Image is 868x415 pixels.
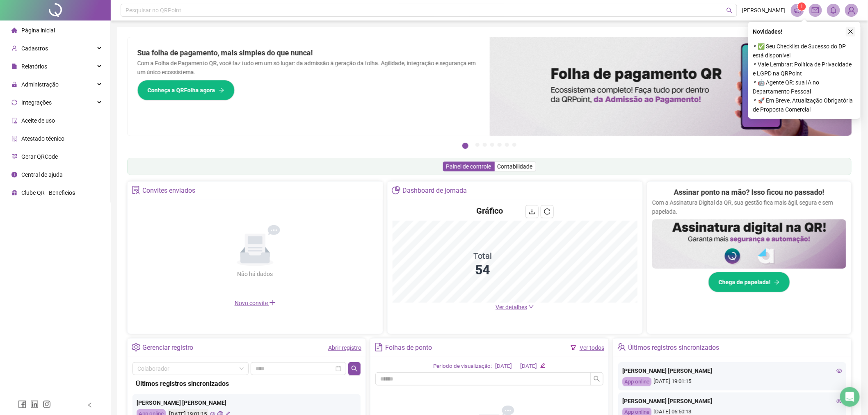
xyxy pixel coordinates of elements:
[136,379,357,389] div: Últimos registros sincronizados
[392,186,400,194] span: pie-chart
[462,143,468,149] button: 1
[21,135,64,142] span: Atestado técnico
[496,304,534,310] a: Ver detalhes down
[21,45,48,52] span: Cadastros
[21,189,75,196] span: Clube QR - Beneficios
[21,171,63,178] span: Central de ajuda
[753,96,856,114] span: ⚬ 🚀 Em Breve, Atualização Obrigatória de Proposta Comercial
[622,397,842,406] div: [PERSON_NAME] [PERSON_NAME]
[540,363,546,368] span: edit
[43,400,51,408] span: instagram
[148,86,215,95] span: Conheça a QRFolha agora
[433,362,492,371] div: Período de visualização:
[137,47,480,59] h2: Sua folha de pagamento, mais simples do que nunca!
[11,82,17,87] span: lock
[235,300,276,306] span: Novo convite
[622,377,842,387] div: [DATE] 19:01:15
[812,7,819,14] span: mail
[515,362,517,371] div: -
[520,362,537,371] div: [DATE]
[18,400,26,408] span: facebook
[402,184,467,198] div: Dashboard de jornada
[475,143,480,147] button: 2
[794,7,801,14] span: notification
[505,143,509,147] button: 6
[801,4,804,9] span: 1
[385,341,432,355] div: Folhas de ponto
[11,136,17,141] span: solution
[137,59,480,77] p: Com a Folha de Pagamento QR, você faz tudo em um só lugar: da admissão à geração da folha. Agilid...
[498,143,502,147] button: 5
[483,143,487,147] button: 3
[708,272,790,292] button: Chega de papelada!
[132,343,140,351] span: setting
[490,143,494,147] button: 4
[571,345,576,351] span: filter
[21,153,58,160] span: Gerar QRCode
[594,376,600,382] span: search
[753,60,856,78] span: ⚬ Vale Lembrar: Política de Privacidade e LGPD na QRPoint
[544,208,550,215] span: reload
[351,365,358,372] span: search
[836,398,842,404] span: eye
[137,398,356,407] div: [PERSON_NAME] [PERSON_NAME]
[622,377,651,387] div: App online
[753,78,856,96] span: ⚬ 🤖 Agente QR: sua IA no Departamento Pessoal
[495,362,512,371] div: [DATE]
[11,27,17,33] span: home
[840,387,860,407] div: Open Intercom Messenger
[21,27,55,34] span: Página inicial
[528,304,534,310] span: down
[11,46,17,51] span: user-add
[628,341,719,355] div: Últimos registros sincronizados
[30,400,39,408] span: linkedin
[21,63,47,70] span: Relatórios
[845,4,858,16] img: 57198
[219,87,224,93] span: arrow-right
[617,343,626,351] span: team
[21,81,59,88] span: Administração
[498,163,533,170] span: Contabilidade
[726,7,733,14] span: search
[476,205,503,217] h4: Gráfico
[490,37,852,136] img: banner%2F8d14a306-6205-4263-8e5b-06e9a85ad873.png
[580,344,604,351] a: Ver todos
[375,343,383,351] span: file-text
[11,172,17,178] span: info-circle
[328,344,361,351] a: Abrir registro
[11,190,17,196] span: gift
[652,219,846,269] img: banner%2F02c71560-61a6-44d4-94b9-c8ab97240462.png
[529,208,535,215] span: download
[753,27,783,36] span: Novidades !
[774,279,780,285] span: arrow-right
[674,187,825,198] h2: Assinar ponto na mão? Isso ficou no passado!
[11,154,17,160] span: qrcode
[622,366,842,375] div: [PERSON_NAME] [PERSON_NAME]
[848,29,854,34] span: close
[11,100,17,105] span: sync
[512,143,516,147] button: 7
[21,117,55,124] span: Aceite de uso
[719,278,771,287] span: Chega de papelada!
[830,7,837,14] span: bell
[652,198,846,216] p: Com a Assinatura Digital da QR, sua gestão fica mais ágil, segura e sem papelada.
[742,6,786,15] span: [PERSON_NAME]
[798,2,806,11] sup: 1
[217,269,293,278] div: Não há dados
[836,368,842,374] span: eye
[142,341,193,355] div: Gerenciar registro
[21,99,52,106] span: Integrações
[132,186,140,194] span: solution
[137,80,235,100] button: Conheça a QRFolha agora
[446,163,491,170] span: Painel de controle
[496,304,527,310] span: Ver detalhes
[87,402,93,408] span: left
[11,64,17,69] span: file
[269,299,276,306] span: plus
[142,184,195,198] div: Convites enviados
[11,118,17,123] span: audit
[753,42,856,60] span: ⚬ ✅ Seu Checklist de Sucesso do DP está disponível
